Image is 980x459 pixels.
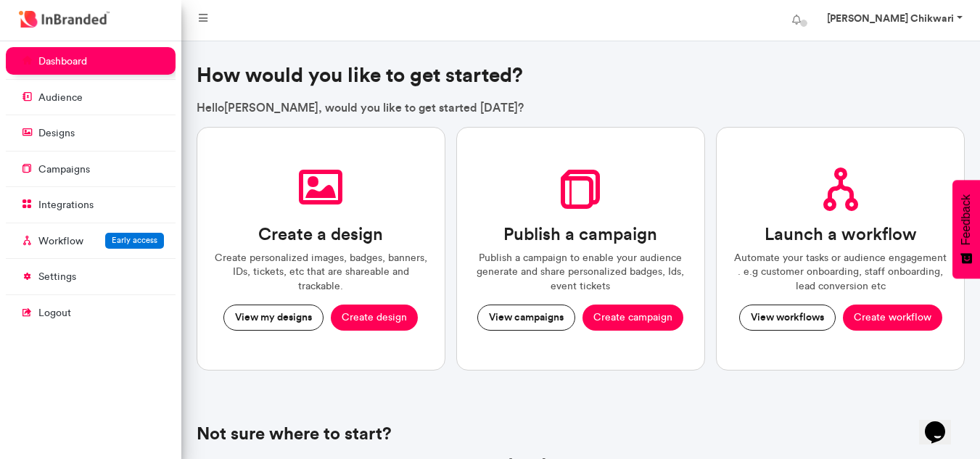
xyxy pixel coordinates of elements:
button: View my designs [223,305,324,331]
button: Create design [331,305,418,331]
a: [PERSON_NAME] Chikwari [812,6,974,35]
p: Hello [PERSON_NAME] , would you like to get started [DATE]? [197,99,965,115]
button: Create campaign [582,305,683,331]
a: settings [6,262,176,290]
h4: Not sure where to start? [197,423,965,444]
h3: Launch a workflow [765,224,917,245]
iframe: chat widget [919,401,965,444]
p: Create personalized images, badges, banners, IDs, tickets, etc that are shareable and trackable. [215,251,427,294]
strong: [PERSON_NAME] Chikwari [827,12,954,25]
a: dashboard [6,47,176,75]
button: View campaigns [477,305,575,331]
button: View workflows [739,305,836,331]
p: Workflow [38,234,83,249]
p: dashboard [38,54,87,69]
span: Feedback [960,194,973,245]
p: Automate your tasks or audience engagement . e.g customer onboarding, staff onboarding, lead conv... [734,251,947,294]
a: campaigns [6,155,176,183]
button: Create workflow [843,305,942,331]
h3: How would you like to get started? [197,63,965,88]
a: integrations [6,191,176,218]
a: designs [6,119,176,146]
h3: Publish a campaign [503,224,657,245]
p: integrations [38,198,94,212]
p: audience [38,91,83,105]
button: Feedback - Show survey [952,180,980,278]
p: designs [38,126,75,141]
span: Early access [112,235,157,245]
h3: Create a design [258,224,383,245]
img: InBranded Logo [15,7,113,31]
a: audience [6,83,176,111]
p: Publish a campaign to enable your audience generate and share personalized badges, Ids, event tic... [474,251,687,294]
p: campaigns [38,162,90,177]
p: settings [38,270,76,284]
p: logout [38,306,71,321]
a: WorkflowEarly access [6,227,176,255]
